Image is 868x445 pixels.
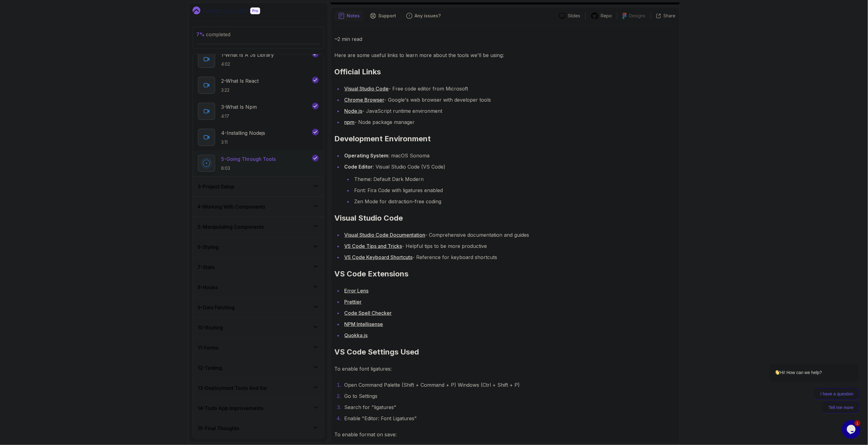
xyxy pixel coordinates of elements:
h2: VS Code Extensions [335,269,676,279]
button: 7-State [193,257,324,277]
a: Repo [586,12,617,20]
li: : Visual Studio Code (VS Code) [343,162,676,206]
p: Share [664,13,676,19]
a: npm [345,119,355,125]
button: 14-Todo App Improvements [193,398,324,418]
p: 1 - What Is A Js Library [221,51,274,59]
a: Chrome Browser [345,97,385,103]
h2: Visual Studio Code [335,213,676,223]
button: 11-Forms [193,338,324,358]
p: 5 - Going Through Tools [221,155,276,163]
span: 7 % [197,31,205,37]
h3: 4 - Working With Components [198,203,265,210]
button: 10-Routing [193,318,324,337]
button: 4-Installing Nodejs3:11 [198,129,319,146]
p: Designs [629,13,646,19]
a: Prettier [345,299,362,305]
a: Error Lens [345,288,369,294]
h3: 13 - Deployment Tools And Ssr [198,384,268,392]
h3: 12 - Testing [198,364,222,372]
li: Enable "Editor: Font Ligatures" [343,414,676,423]
li: - Node package manager [343,118,676,126]
li: Theme: Default Dark Modern [353,175,676,183]
h3: 3 - Project Setup [198,183,235,190]
p: Notes [347,13,360,19]
p: To enable font ligatures: [335,364,676,373]
a: Node.js [345,108,363,114]
p: Any issues? [415,13,441,19]
button: Support button [366,11,400,21]
h3: 11 - Forms [198,344,219,351]
li: - Reference for keyboard shortcuts [343,253,676,262]
button: 12-Testing [193,358,324,378]
p: 6:03 [221,165,276,171]
p: 4 - Installing Nodejs [221,129,265,137]
p: 2 - What Is React [221,77,259,85]
strong: Code Editor [345,164,373,170]
h3: 14 - Todo App Improvements [198,404,264,412]
h2: Development Environment [335,134,676,144]
button: 8-Hooks [193,277,324,297]
h3: 8 - Hooks [198,284,218,291]
button: 9-Data Fetching [193,297,324,317]
strong: Operating System [345,152,389,159]
a: VS Code Keyboard Shortcuts [345,254,413,260]
a: VS Code Tips and Tricks [345,243,402,249]
span: completed [197,31,231,37]
li: - JavaScript runtime environment [343,107,676,115]
a: NPM Intellisense [345,321,383,327]
button: 2-What Is React3:22 [198,77,319,94]
h3: 15 - Final Thoughts [198,425,239,432]
li: - Comprehensive documentation and guides [343,231,676,239]
h3: 5 - Manipulating Components [198,223,264,231]
button: notes button [335,11,364,21]
p: 3:22 [221,87,259,93]
h2: Official Links [335,67,676,77]
li: Search for "ligatures" [343,403,676,412]
h3: 7 - State [198,263,215,271]
button: 3-What Is Npm4:17 [198,103,319,120]
button: 4-Working With Components [193,197,324,217]
a: Visual Studio Code Documentation [345,232,425,238]
p: Here are some useful links to learn more about the tools we'll be using: [335,51,676,59]
h3: 6 - Styling [198,243,219,251]
iframe: chat widget [842,420,862,439]
button: Share [651,13,676,19]
h3: 10 - Routing [198,324,223,331]
li: Zen Mode for distraction-free coding [353,197,676,206]
h3: 9 - Data Fetching [198,304,235,311]
a: Quokka.js [345,332,368,338]
button: 15-Final Thoughts [193,418,324,438]
button: 5-Going Through Tools6:03 [198,155,319,172]
p: 3 - What Is Npm [221,103,257,111]
p: ~2 min read [335,35,676,43]
li: Open Command Palette (Shift + Command + P) Windows (Ctrl + Shift + P) [343,381,676,389]
p: Slides [568,13,581,19]
li: - Free code editor from Microsoft [343,84,676,93]
button: 6-Styling [193,237,324,257]
li: : macOS Sonoma [343,151,676,160]
li: - Helpful tips to be more productive [343,242,676,250]
p: 4:17 [221,113,257,119]
p: To enable format on save: [335,430,676,439]
button: 3-Project Setup [193,177,324,196]
p: Repo [601,13,612,19]
iframe: chat widget [750,308,862,417]
button: 1-What Is A Js Library4:02 [198,51,319,68]
button: 5-Manipulating Components [193,217,324,237]
h2: VS Code Settings Used [335,347,676,357]
p: Support [379,13,396,19]
li: - Google's web browser with developer tools [343,95,676,104]
a: Slides [554,13,585,19]
a: Dashboard [193,7,274,16]
a: Code Spell Checker [345,310,392,316]
li: Font: Fira Code with ligatures enabled [353,186,676,195]
button: 13-Deployment Tools And Ssr [193,378,324,398]
p: 3:11 [221,139,265,145]
button: Feedback button [403,11,445,21]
